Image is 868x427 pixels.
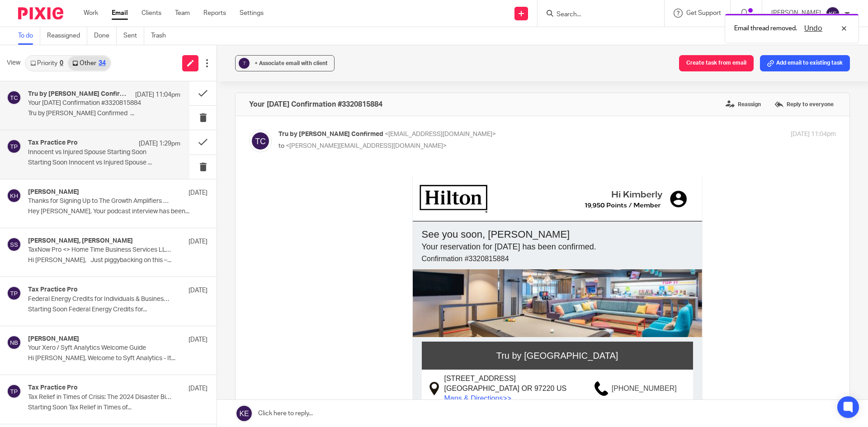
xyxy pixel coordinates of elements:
[26,56,68,70] a: Priority0
[255,61,328,66] span: + Associate email with client
[7,335,21,350] img: svg%3E
[7,286,21,300] img: svg%3E
[143,380,306,389] td: Rooms:
[240,9,264,18] a: Settings
[734,24,797,33] p: Email thread removed.
[7,90,21,105] img: svg%3E
[28,306,208,314] p: Starting Soon Federal Energy Credits for...
[239,58,250,69] div: ?
[333,214,398,222] a: [PHONE_NUMBER]
[249,100,382,109] h4: Your [DATE] Confirmation #3320815884
[166,224,233,232] a: Maps & Directions>>
[28,355,208,362] p: Hi [PERSON_NAME], Welcome to Syft Analytics - It...
[134,99,424,167] img: original.png
[28,257,208,264] p: Hi [PERSON_NAME], Just piggybacking on this –...
[28,197,172,205] p: Thanks for Signing Up to The Growth Amplifiers Podcast
[123,27,144,45] a: Sent
[189,335,208,344] p: [DATE]
[60,60,63,66] div: 0
[7,188,21,203] img: svg%3E
[679,55,754,71] button: Create task from email
[278,143,284,149] span: to
[166,214,288,224] td: [GEOGRAPHIC_DATA] OR 97220 US
[28,404,208,412] p: Starting Soon Tax Relief in Times of...
[28,188,79,196] h4: [PERSON_NAME]
[143,58,415,70] h1: See you soon, [PERSON_NAME]
[28,246,172,254] p: TaxNow Pro <> Home Time Business Services LLC <> Welcome & Onboarding Resources!
[47,27,87,45] a: Reassigned
[28,208,208,216] p: Hey [PERSON_NAME], Your podcast interview has been...
[28,335,79,343] h4: [PERSON_NAME]
[189,188,208,197] p: [DATE]
[28,286,78,294] h4: Tax Practice Pro
[306,380,415,389] td: 1
[791,130,836,139] p: [DATE] 11:04pm
[7,58,20,68] span: View
[151,27,173,45] a: Trash
[306,406,415,416] td: Honors Nonrefundable
[94,27,117,45] a: Done
[278,131,383,137] span: Tru by [PERSON_NAME] Confirmed
[143,371,306,380] td: Guests:
[143,406,306,416] td: Your Rate Information
[28,110,180,117] p: Tru by [PERSON_NAME] Confirmed ...
[189,237,208,246] p: [DATE]
[18,27,40,45] a: To do
[84,9,98,18] a: Work
[229,224,233,232] span: >
[306,371,415,380] td: 2 Adults
[306,389,415,397] td: 2 QUEEN BEDS
[385,131,496,137] span: <[EMAIL_ADDRESS][DOMAIN_NAME]>
[306,363,415,371] td: [PERSON_NAME]
[68,56,110,70] a: Other34
[224,224,228,232] span: >
[134,70,424,84] td: Your reservation for [DATE] has been confirmed.
[760,55,850,71] button: Add email to existing task
[142,9,161,18] a: Clients
[203,9,226,18] a: Reports
[28,90,131,98] h4: Tru by [PERSON_NAME] Confirmed
[28,159,180,167] p: Starting Soon Innocent vs Injured Spouse ...
[28,149,150,156] p: Innocent vs Injured Spouse Starting Soon
[139,139,180,148] p: [DATE] 1:29pm
[826,6,840,21] img: svg%3E
[18,7,63,19] img: Pixie
[235,55,335,71] button: ? + Associate email with client
[249,130,272,152] img: svg%3E
[7,139,21,154] img: svg%3E
[218,178,340,192] a: Tru by [GEOGRAPHIC_DATA]
[28,344,172,352] p: Your Xero / Syft Analytics Welcome Guide
[7,237,21,252] img: svg%3E
[189,286,208,295] p: [DATE]
[112,9,128,18] a: Email
[175,9,190,18] a: Team
[148,334,410,353] h2: Your Room Information
[28,384,78,392] h4: Tax Practice Pro
[772,98,836,111] label: Reply to everyone
[146,211,166,225] img: Maps & Directions
[28,296,172,303] p: Federal Energy Credits for Individuals & Businesses After OBBBA Starting Soon
[28,394,172,401] p: Tax Relief in Times of Crisis: The 2024 Disaster Bill and 2025 Updates Starting Soon
[723,98,763,111] label: Reassign
[189,384,208,393] p: [DATE]
[7,384,21,399] img: svg%3E
[135,90,180,99] p: [DATE] 11:04pm
[134,84,424,99] td: Confirmation #3320815884
[28,237,133,245] h4: [PERSON_NAME], [PERSON_NAME]
[28,139,78,147] h4: Tax Practice Pro
[143,389,306,397] td: Room Plan:
[134,6,424,51] img: Hi Kimberlystyle=
[286,143,447,149] span: <[PERSON_NAME][EMAIL_ADDRESS][DOMAIN_NAME]>
[143,300,415,316] img: Add to Calendar
[802,23,825,34] button: Undo
[99,60,106,66] div: 34
[143,233,415,300] img: View Booking Details
[166,204,288,214] td: [STREET_ADDRESS]
[143,363,306,371] td: Guest Name:
[28,99,150,107] p: Your [DATE] Confirmation #3320815884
